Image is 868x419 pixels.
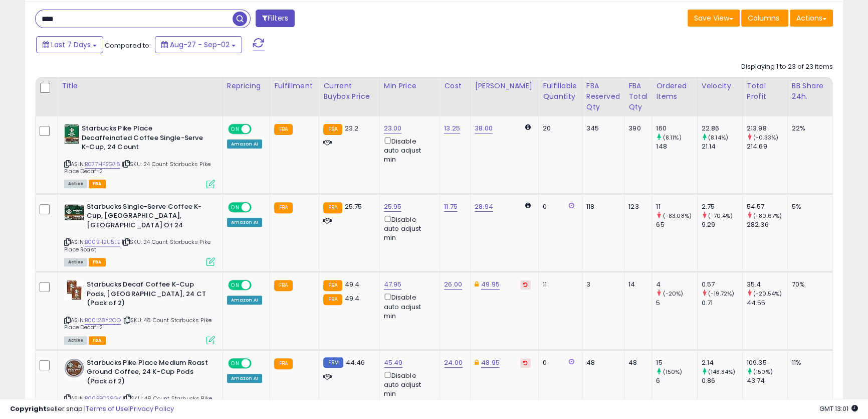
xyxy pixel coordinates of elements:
[656,220,697,229] div: 65
[345,202,362,211] span: 25.75
[444,202,458,212] a: 11.75
[64,180,87,188] span: All listings currently available for purchase on Amazon
[792,202,825,211] div: 5%
[256,10,295,27] button: Filters
[748,13,779,23] span: Columns
[89,336,106,345] span: FBA
[155,36,242,53] button: Aug-27 - Sep-02
[64,258,87,266] span: All listings currently available for purchase on Amazon
[656,142,697,151] div: 148
[702,299,742,308] div: 0.71
[384,292,432,320] div: Disable auto adjust min
[747,202,787,211] div: 54.57
[87,358,208,389] b: Starbucks Pike Place Medium Roast Ground Coffee, 24 K-Cup Pods (Pack of 2)
[274,124,293,135] small: FBA
[475,123,493,133] a: 38.00
[444,358,463,368] a: 24.00
[586,202,616,211] div: 118
[64,124,79,144] img: 51His6CZW9L._SL40_.jpg
[250,203,266,211] span: OFF
[543,81,578,102] div: Fulfillable Quantity
[227,374,262,383] div: Amazon AI
[130,404,174,413] a: Privacy Policy
[663,212,692,220] small: (-83.08%)
[543,280,574,289] div: 11
[702,358,742,367] div: 2.14
[89,258,106,266] span: FBA
[702,81,738,91] div: Velocity
[753,290,782,298] small: (-20.54%)
[792,358,825,367] div: 11%
[792,124,825,133] div: 22%
[229,281,242,290] span: ON
[688,10,740,27] button: Save View
[753,133,778,142] small: (-0.33%)
[229,125,242,133] span: ON
[586,358,616,367] div: 48
[708,133,728,142] small: (8.14%)
[444,81,466,91] div: Cost
[663,368,683,376] small: (150%)
[384,81,436,91] div: Min Price
[753,212,782,220] small: (-80.67%)
[747,124,787,133] div: 213.98
[475,202,493,212] a: 28.94
[85,160,120,169] a: B077HFSG76
[702,280,742,289] div: 0.57
[741,62,833,72] div: Displaying 1 to 23 of 23 items
[481,280,500,290] a: 49.95
[227,139,262,149] div: Amazon AI
[628,358,644,367] div: 48
[64,336,87,345] span: All listings currently available for purchase on Amazon
[792,280,825,289] div: 70%
[345,280,360,289] span: 49.4
[64,358,84,378] img: 51KQw7cQo1L._SL40_.jpg
[475,81,534,91] div: [PERSON_NAME]
[345,294,360,303] span: 49.4
[87,202,208,233] b: Starbucks Single-Serve Coffee K-Cup, [GEOGRAPHIC_DATA], [GEOGRAPHIC_DATA] Of 24
[10,404,47,413] strong: Copyright
[64,202,215,265] div: ASIN:
[656,358,697,367] div: 15
[628,81,647,112] div: FBA Total Qty
[323,202,342,213] small: FBA
[323,357,343,368] small: FBM
[656,124,697,133] div: 160
[656,202,697,211] div: 11
[741,10,788,27] button: Columns
[323,81,375,102] div: Current Buybox Price
[747,358,787,367] div: 109.35
[89,180,106,188] span: FBA
[250,359,266,367] span: OFF
[543,202,574,211] div: 0
[86,404,128,413] a: Terms of Use
[708,368,735,376] small: (148.84%)
[384,123,402,133] a: 23.00
[10,404,174,414] div: seller snap | |
[105,41,151,50] span: Compared to:
[819,404,858,413] span: 2025-09-10 13:01 GMT
[628,124,644,133] div: 390
[274,280,293,291] small: FBA
[229,359,242,367] span: ON
[702,202,742,211] div: 2.75
[250,281,266,290] span: OFF
[384,280,402,290] a: 47.95
[51,40,91,50] span: Last 7 Days
[227,296,262,305] div: Amazon AI
[663,133,682,142] small: (8.11%)
[323,124,342,135] small: FBA
[384,135,432,164] div: Disable auto adjust min
[384,214,432,242] div: Disable auto adjust min
[747,142,787,151] div: 214.69
[384,358,403,368] a: 45.49
[85,316,121,325] a: B00I28Y2CO
[792,81,828,102] div: BB Share 24h.
[64,238,210,253] span: | SKU: 24 Count Starbucks Pike Place Roast
[62,81,219,91] div: Title
[656,280,697,289] div: 4
[586,124,616,133] div: 345
[227,218,262,227] div: Amazon AI
[708,290,734,298] small: (-19.72%)
[85,238,120,246] a: B00BH2U5LE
